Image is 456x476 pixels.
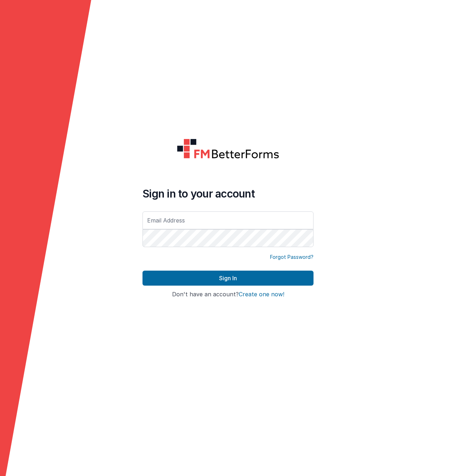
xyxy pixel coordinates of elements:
[142,187,313,200] h4: Sign in to your account
[142,271,313,286] button: Sign In
[239,291,284,298] button: Create one now!
[270,254,313,261] a: Forgot Password?
[142,291,313,298] h4: Don't have an account?
[142,211,313,229] input: Email Address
